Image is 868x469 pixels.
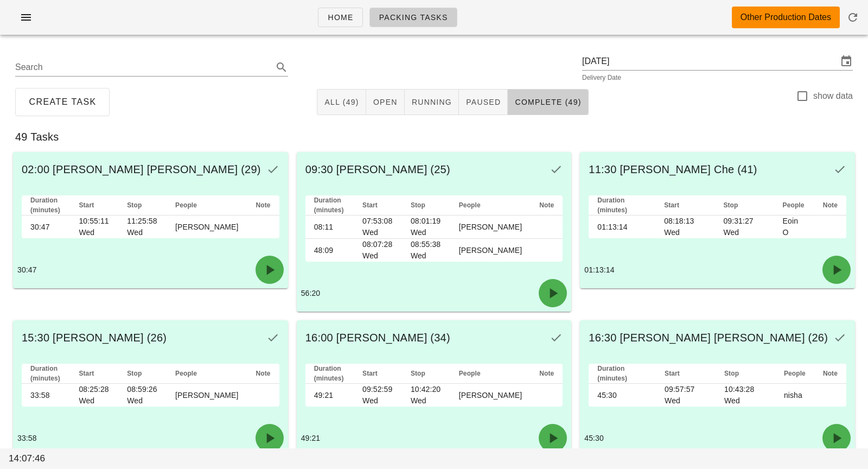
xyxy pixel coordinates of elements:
[465,98,501,106] span: Paused
[7,449,78,468] div: 14:07:46
[28,97,97,107] span: Create Task
[247,364,279,384] th: Note
[402,216,450,239] td: 08:01:19 Wed
[589,195,655,216] th: Duration (minutes)
[459,89,508,115] button: Paused
[22,195,70,216] th: Duration (minutes)
[167,195,247,216] th: People
[402,384,450,407] td: 10:42:20 Wed
[305,239,354,262] td: 48:09
[655,216,714,238] td: 08:18:13 Wed
[13,320,288,355] div: 15:30 [PERSON_NAME] (26)
[450,216,531,239] td: [PERSON_NAME]
[580,420,855,457] div: 45:30
[70,195,118,216] th: Start
[70,384,118,407] td: 08:25:28 Wed
[716,364,775,384] th: Stop
[354,239,402,262] td: 08:07:28 Wed
[22,216,70,238] td: 30:47
[70,216,118,238] td: 10:55:11 Wed
[324,98,359,106] span: All (49)
[354,216,402,239] td: 07:53:08 Wed
[247,195,279,216] th: Note
[118,364,167,384] th: Stop
[167,384,247,407] td: [PERSON_NAME]
[373,98,398,106] span: Open
[379,13,448,22] span: Packing Tasks
[580,320,855,355] div: 16:30 [PERSON_NAME] [PERSON_NAME] (26)
[167,216,247,238] td: [PERSON_NAME]
[13,251,288,288] div: 30:47
[22,384,70,407] td: 33:58
[318,8,362,27] a: Home
[741,11,831,24] div: Other Production Dates
[13,420,288,457] div: 33:58
[167,364,247,384] th: People
[327,13,353,22] span: Home
[402,195,450,216] th: Stop
[118,216,167,238] td: 11:25:58 Wed
[366,89,405,115] button: Open
[317,89,366,115] button: All (49)
[369,8,457,27] a: Packing Tasks
[508,89,588,115] button: Complete (49)
[450,364,531,384] th: People
[354,195,402,216] th: Start
[814,195,846,216] th: Note
[297,275,572,312] div: 56:20
[411,98,452,106] span: Running
[297,420,572,457] div: 49:21
[402,239,450,262] td: 08:55:38 Wed
[580,152,855,187] div: 11:30 [PERSON_NAME] Che (41)
[655,195,714,216] th: Start
[775,364,814,384] th: People
[402,364,450,384] th: Stop
[813,91,853,102] label: show data
[774,216,814,238] td: Eoin O
[714,216,774,238] td: 09:31:27 Wed
[589,216,655,238] td: 01:13:14
[118,384,167,407] td: 08:59:26 Wed
[589,384,656,407] td: 45:30
[305,364,354,384] th: Duration (minutes)
[305,216,354,239] td: 08:11
[450,384,531,407] td: [PERSON_NAME]
[13,152,288,187] div: 02:00 [PERSON_NAME] [PERSON_NAME] (29)
[354,384,402,407] td: 09:52:59 Wed
[305,195,354,216] th: Duration (minutes)
[118,195,167,216] th: Stop
[774,195,814,216] th: People
[531,195,563,216] th: Note
[580,251,855,288] div: 01:13:14
[15,88,110,116] button: Create Task
[775,384,814,407] td: nisha
[814,364,846,384] th: Note
[589,364,656,384] th: Duration (minutes)
[514,98,581,106] span: Complete (49)
[7,119,861,154] div: 49 Tasks
[450,239,531,262] td: [PERSON_NAME]
[22,364,70,384] th: Duration (minutes)
[714,195,774,216] th: Stop
[354,364,402,384] th: Start
[70,364,118,384] th: Start
[716,384,775,407] td: 10:43:28 Wed
[305,384,354,407] td: 49:21
[297,320,572,355] div: 16:00 [PERSON_NAME] (34)
[450,195,531,216] th: People
[656,384,716,407] td: 09:57:57 Wed
[582,74,853,81] div: Delivery Date
[405,89,459,115] button: Running
[297,152,572,187] div: 09:30 [PERSON_NAME] (25)
[531,364,563,384] th: Note
[656,364,716,384] th: Start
